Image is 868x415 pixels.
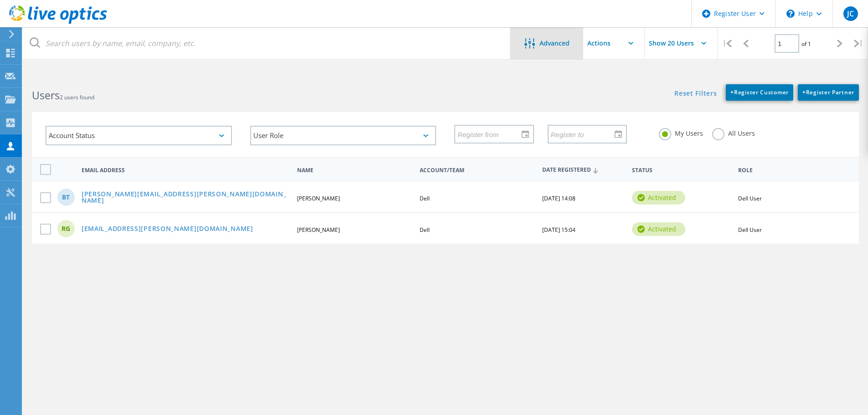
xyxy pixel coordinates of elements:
[542,226,575,234] span: [DATE] 15:04
[738,226,762,234] span: Dell User
[82,225,253,233] a: [EMAIL_ADDRESS][PERSON_NAME][DOMAIN_NAME]
[23,27,511,59] input: Search users by name, email, company, etc.
[726,84,793,101] a: +Register Customer
[82,168,289,173] span: Email Address
[250,126,437,145] div: User Role
[32,88,60,102] b: Users
[801,40,811,48] span: of 1
[738,195,762,202] span: Dell User
[297,226,340,234] span: [PERSON_NAME]
[632,191,685,205] div: activated
[539,40,570,46] span: Advanced
[542,195,575,202] span: [DATE] 14:08
[420,226,430,234] span: Dell
[632,222,685,236] div: activated
[420,195,430,202] span: Dell
[674,90,717,98] a: Reset Filters
[730,88,734,96] b: +
[802,88,806,96] b: +
[712,128,755,137] label: All Users
[60,93,94,101] span: 2 users found
[730,88,789,96] span: Register Customer
[659,128,703,137] label: My Users
[849,27,868,60] div: |
[798,84,859,101] a: +Register Partner
[549,125,620,143] input: Register to
[738,168,845,173] span: Role
[297,195,340,202] span: [PERSON_NAME]
[632,168,730,173] span: Status
[62,194,70,200] span: BT
[786,10,795,18] svg: \n
[9,19,107,26] a: Live Optics Dashboard
[847,10,854,17] span: JC
[82,191,289,205] a: [PERSON_NAME][EMAIL_ADDRESS][PERSON_NAME][DOMAIN_NAME]
[297,168,412,173] span: Name
[62,225,70,232] span: RG
[420,168,534,173] span: Account/Team
[455,125,526,143] input: Register from
[46,126,232,145] div: Account Status
[542,167,624,173] span: Date Registered
[802,88,854,96] span: Register Partner
[718,27,736,60] div: |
